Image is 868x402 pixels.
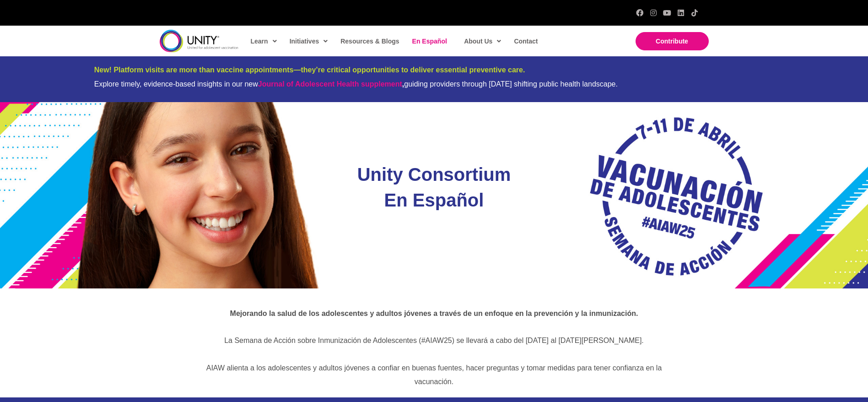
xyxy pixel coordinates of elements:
[514,38,538,45] span: Contact
[636,9,643,16] a: Facebook
[650,9,657,16] a: Instagram
[464,34,501,48] span: About Us
[691,9,698,16] a: TikTok
[192,334,677,348] p: La Semana de Acción sobre Inmunización de Adolescentes (#AIAW25) se llevará a cabo del [DATE] al ...
[459,31,505,52] a: About Us
[656,38,688,45] span: Contribute
[230,310,638,317] strong: Mejorando la salud de los adolescentes y adultos jóvenes a través de un enfoque en la prevención ...
[94,66,525,74] span: New! Platform visits are more than vaccine appointments—they’re critical opportunities to deliver...
[336,31,403,52] a: Resources & Blogs
[412,38,447,45] span: En Español
[636,32,709,50] a: Contribute
[340,38,399,45] span: Resources & Blogs
[258,80,402,88] a: Journal of Adolescent Health supplement
[258,80,404,88] strong: ,
[509,31,541,52] a: Contact
[357,164,511,210] span: Unity Consortium En Español
[290,34,328,48] span: Initiatives
[160,30,238,52] img: unity-logo-dark
[408,31,451,52] a: En Español
[677,9,685,16] a: LinkedIn
[251,34,277,48] span: Learn
[663,9,671,16] a: YouTube
[94,80,774,88] div: Explore timely, evidence-based insights in our new guiding providers through [DATE] shifting publ...
[192,361,677,388] p: AIAW alienta a los adolescentes y adultos jóvenes a confiar en buenas fuentes, hacer preguntas y ...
